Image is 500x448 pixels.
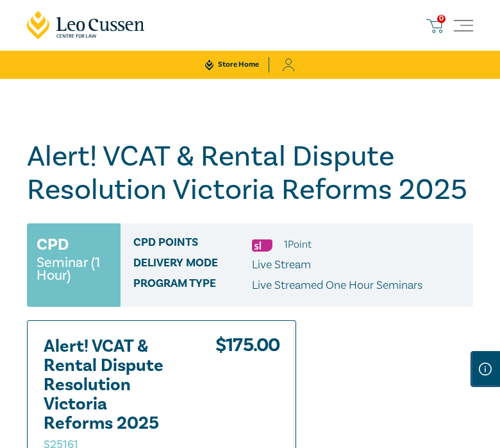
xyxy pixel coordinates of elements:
span: Program type [133,277,252,294]
a: Store Home [196,57,269,73]
span: 0 [437,15,446,23]
h1: Alert! VCAT & Rental Dispute Resolution Victoria Reforms 2025 [27,140,473,207]
span: CPD Points [133,236,252,253]
span: Live Stream [252,257,311,272]
small: Seminar (1 Hour) [37,256,111,282]
h3: CPD [37,233,69,256]
button: Toggle navigation [454,16,473,35]
span: Delivery Mode [133,257,252,273]
img: Substantive Law [252,239,272,252]
img: Information Icon [479,363,492,375]
p: Live Streamed One Hour Seminars [252,277,422,294]
li: 1 Point [284,236,312,253]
